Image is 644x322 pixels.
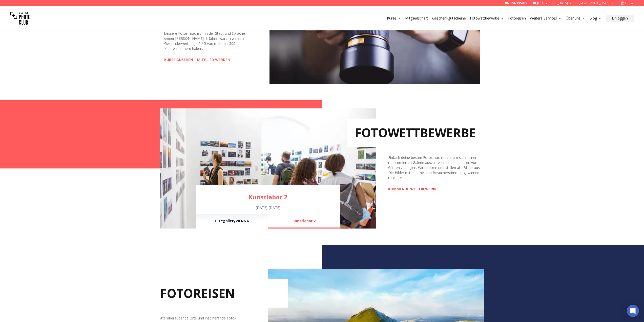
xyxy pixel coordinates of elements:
[385,15,403,22] button: Kurse
[430,15,468,22] button: Geschenkgutscheine
[627,305,639,317] div: Open Intercom Messenger
[10,8,30,28] img: Swiss photo club
[160,108,376,229] img: Learn Photography
[566,16,585,21] a: Über uns
[432,16,466,21] a: Geschenkgutscheine
[528,15,564,22] button: Weitere Services
[160,279,288,308] h2: FOTOREISEN
[468,15,506,22] button: Fotowettbewerbe
[506,15,528,22] button: Fotoreisen
[470,16,504,21] a: Fotowettbewerbe
[196,193,340,201] a: Kunstlabor 2
[196,205,340,210] div: [DATE] - [DATE]
[587,15,604,22] button: Blog
[268,214,340,229] button: Kunstlabor 2
[197,57,230,62] a: MITGLIED WERDEN
[403,15,430,22] button: Mitgliedschaft
[505,1,527,5] a: 069 247495455
[589,16,602,21] a: Blog
[405,16,428,21] a: Mitgliedschaft
[564,15,587,22] button: Über uns
[347,119,484,147] h2: FOTOWETTBEWERBE
[387,16,401,21] a: Kurse
[388,155,484,180] div: Einfach deine besten Fotos hochladen, um sie in einer renommierten Galerie auszustellen und hunde...
[606,15,634,22] button: Einloggen
[164,26,249,51] span: Lerne von unseren professionellen Coaches, wie du bessere Fotos machst – in der Stadt und Sprache...
[196,214,268,229] button: CITYgalleryVIENNA
[388,186,437,192] a: KOMMENDE WETTBEWERBE
[530,16,562,21] a: Weitere Services
[164,57,193,62] a: KURSE ANSEHEN
[508,16,526,21] a: Fotoreisen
